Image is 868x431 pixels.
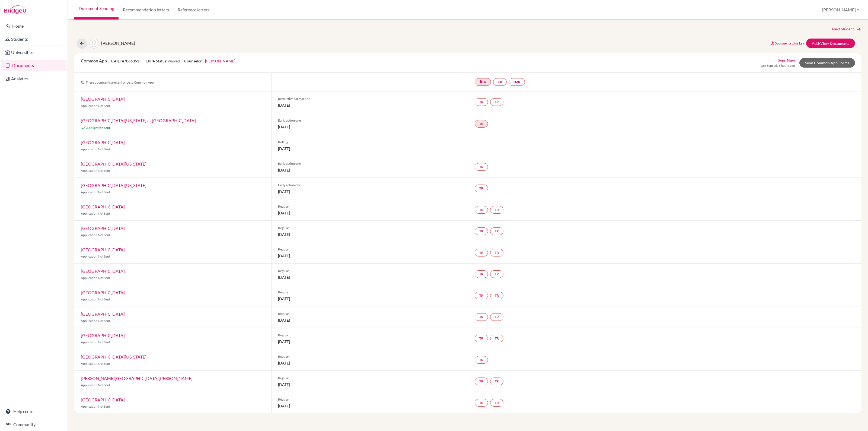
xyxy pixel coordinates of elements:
[81,147,110,151] span: Application Not Sent
[278,247,462,252] span: Regular
[778,58,795,63] a: Sync Now
[806,39,855,48] a: Add/View Documents
[81,376,193,381] a: [PERSON_NAME][GEOGRAPHIC_DATA][PERSON_NAME]
[475,185,488,192] a: TR
[1,60,66,71] a: Documents
[81,383,110,387] span: Application Not Sent
[490,399,503,407] a: TR
[490,313,503,321] a: TR
[475,335,488,342] a: TR
[278,403,462,409] span: [DATE]
[81,211,110,215] span: Application Not Sent
[475,399,488,407] a: TR
[475,378,488,385] a: TR
[167,59,180,63] span: Waived
[1,73,66,84] a: Analytics
[1,419,66,430] a: Community
[278,124,462,130] span: [DATE]
[278,290,462,295] span: Regular
[475,206,488,214] a: TR
[184,59,235,63] span: Counselor:
[1,406,66,417] a: Help center
[490,292,503,299] a: TR
[81,233,110,237] span: Application Not Sent
[81,80,154,84] span: These documents are sent once to Common App
[278,397,462,402] span: Regular
[490,249,503,256] a: TR
[81,247,125,252] a: [GEOGRAPHIC_DATA]
[490,335,503,342] a: TR
[278,382,462,387] span: [DATE]
[81,340,110,344] span: Application Not Sent
[278,354,462,359] span: Regular
[1,34,66,45] a: Students
[81,104,110,108] span: Application Not Sent
[81,297,110,301] span: Application Not Sent
[278,102,462,108] span: [DATE]
[81,254,110,258] span: Application Not Sent
[509,78,525,86] a: SMR
[278,376,462,381] span: Regular
[475,356,488,364] a: TR
[278,360,462,366] span: [DATE]
[479,80,483,83] i: insert_drive_file
[4,5,26,14] img: Bridge-U
[81,268,125,274] a: [GEOGRAPHIC_DATA]
[81,183,146,188] a: [GEOGRAPHIC_DATA][US_STATE]
[81,290,125,295] a: [GEOGRAPHIC_DATA]
[475,313,488,321] a: TR
[81,276,110,280] span: Application Not Sent
[81,362,110,366] span: Application Not Sent
[799,58,855,68] a: Send Common App Forms
[278,253,462,259] span: [DATE]
[475,292,488,299] a: TR
[819,5,861,15] button: [PERSON_NAME]
[81,161,146,166] a: [GEOGRAPHIC_DATA][US_STATE]
[475,78,491,86] a: insert_drive_fileSR
[81,311,125,316] a: [GEOGRAPHIC_DATA]
[770,41,804,45] a: Document status key
[81,333,125,338] a: [GEOGRAPHIC_DATA]
[278,189,462,194] span: [DATE]
[1,47,66,58] a: Universities
[81,404,110,408] span: Application Not Sent
[81,58,107,63] span: Common App
[278,210,462,216] span: [DATE]
[278,183,462,188] span: Early action one
[278,161,462,166] span: Early action one
[490,270,503,278] a: TR
[278,274,462,280] span: [DATE]
[278,268,462,273] span: Regular
[475,249,488,256] a: TR
[278,146,462,151] span: [DATE]
[475,227,488,235] a: TR
[278,204,462,209] span: Regular
[81,397,125,402] a: [GEOGRAPHIC_DATA]
[143,59,180,63] span: FERPA Status:
[278,226,462,230] span: Regular
[490,206,503,214] a: TR
[205,59,235,63] a: [PERSON_NAME]
[278,317,462,323] span: [DATE]
[832,26,861,32] a: Next Student
[278,96,462,101] span: Restrictive early action
[278,333,462,338] span: Regular
[278,140,462,145] span: Rolling
[81,96,125,102] a: [GEOGRAPHIC_DATA]
[81,118,196,123] a: [GEOGRAPHIC_DATA][US_STATE] at [GEOGRAPHIC_DATA]
[490,227,503,235] a: TR
[81,319,110,323] span: Application Not Sent
[81,140,125,145] a: [GEOGRAPHIC_DATA]
[111,59,139,63] span: CAID: 47866351
[475,120,488,128] a: TR
[81,204,125,209] a: [GEOGRAPHIC_DATA]
[761,63,795,68] span: Last Synced: 3 hours ago
[475,98,488,106] a: TR
[86,126,110,130] span: Application Sent
[475,270,488,278] a: TR
[490,378,503,385] a: TR
[81,354,146,359] a: [GEOGRAPHIC_DATA][US_STATE]
[490,98,503,106] a: TR
[278,232,462,237] span: [DATE]
[475,163,488,171] a: TR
